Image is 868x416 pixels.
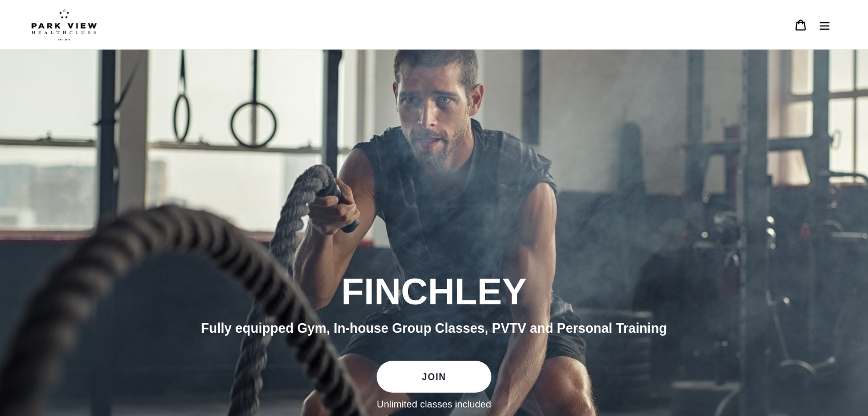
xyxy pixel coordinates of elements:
[201,321,667,336] span: Fully equipped Gym, In-house Group Classes, PVTV and Personal Training
[377,361,491,393] a: JOIN
[813,13,837,37] button: Menu
[31,9,97,40] img: Park view health clubs is a gym near you.
[377,398,491,411] label: Unlimited classes included
[123,270,745,314] h2: FINCHLEY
